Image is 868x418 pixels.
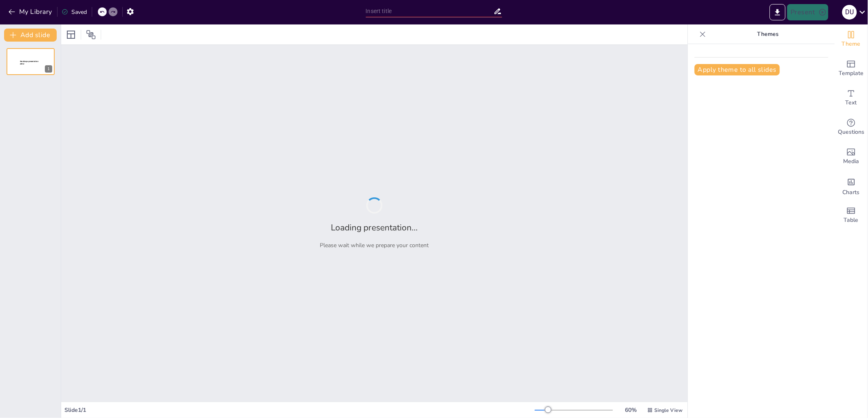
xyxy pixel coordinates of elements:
button: D U [842,4,857,20]
div: 60 % [621,406,641,414]
div: Add charts and graphs [835,171,868,201]
span: Single View [655,407,683,414]
input: Insert title [366,5,494,17]
div: Saved [62,8,87,16]
button: Present [787,4,828,20]
button: Export to PowerPoint [770,4,786,20]
div: Get real-time input from your audience [835,113,868,142]
button: My Library [6,5,55,18]
div: Change the overall theme [835,24,868,54]
span: Questions [838,128,865,137]
div: 1 [7,48,55,75]
span: Template [839,69,864,78]
span: Charts [843,188,860,197]
span: Sendsteps presentation editor [20,60,38,65]
span: Text [846,98,857,107]
div: Layout [64,28,77,41]
div: 1 [45,65,52,73]
div: Add images, graphics, shapes or video [835,142,868,171]
button: Apply theme to all slides [695,64,780,75]
div: Add text boxes [835,83,868,113]
p: Please wait while we prepare your content [320,241,429,249]
span: Media [844,157,859,166]
button: Add slide [4,29,57,42]
div: Slide 1 / 1 [64,406,535,414]
span: Position [86,30,96,40]
h2: Loading presentation... [331,222,418,233]
div: Add ready made slides [835,54,868,83]
span: Table [844,216,859,225]
span: Theme [842,40,861,49]
div: Add a table [835,201,868,230]
p: Themes [709,24,827,44]
div: D U [842,5,857,20]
